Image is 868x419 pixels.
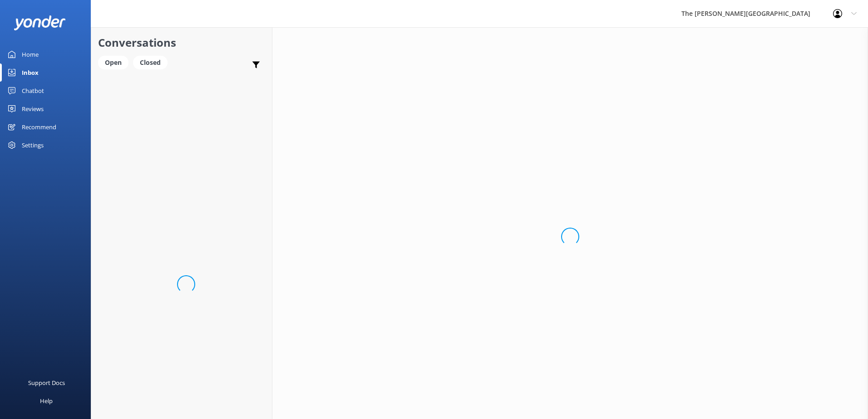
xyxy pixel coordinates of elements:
div: Support Docs [28,374,65,392]
div: Recommend [22,118,56,136]
div: Inbox [22,63,39,82]
div: Help [40,392,53,410]
a: Open [98,57,133,67]
div: Open [98,56,128,69]
div: Home [22,45,39,63]
div: Chatbot [22,82,44,100]
div: Settings [22,136,44,154]
h2: Conversations [98,34,265,51]
div: Reviews [22,100,44,118]
img: yonder-white-logo.png [14,15,66,30]
div: Closed [133,56,168,69]
a: Closed [133,57,172,67]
